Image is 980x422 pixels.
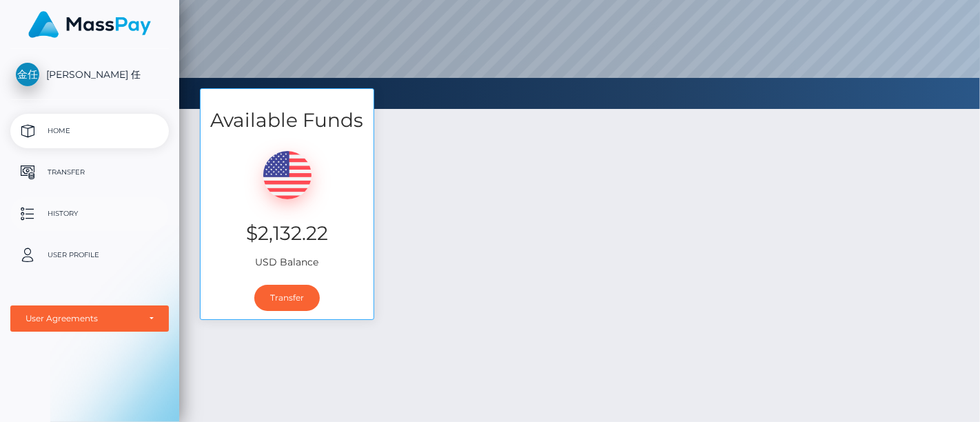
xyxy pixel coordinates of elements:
p: User Profile [16,245,163,265]
h3: $2,132.22 [211,220,363,247]
h3: Available Funds [201,107,374,134]
img: MassPay [28,11,151,38]
a: Transfer [10,155,169,190]
a: Home [10,114,169,148]
p: Home [16,121,163,141]
a: User Profile [10,238,169,272]
button: User Agreements [10,305,169,332]
div: User Agreements [25,313,139,324]
a: Transfer [254,285,320,311]
span: [PERSON_NAME] 任 [10,68,169,81]
img: USD.png [263,151,312,199]
a: History [10,197,169,231]
p: Transfer [16,162,163,183]
div: USD Balance [201,134,374,277]
p: History [16,203,163,224]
